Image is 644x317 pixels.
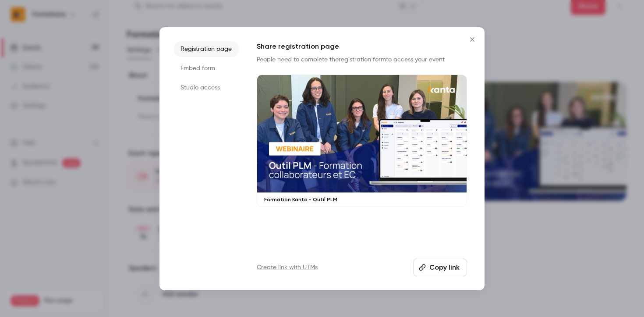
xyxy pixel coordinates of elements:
h1: Share registration page [257,41,467,52]
a: Formation Kanta - Outil PLM [257,75,467,207]
li: Studio access [173,80,239,96]
p: Formation Kanta - Outil PLM [264,196,460,203]
a: Create link with UTMs [257,263,318,272]
button: Copy link [413,259,467,276]
a: registration form [339,57,386,63]
li: Registration page [173,41,239,57]
button: Close [464,31,481,48]
p: People need to complete the to access your event [257,55,467,64]
li: Embed form [173,61,239,76]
